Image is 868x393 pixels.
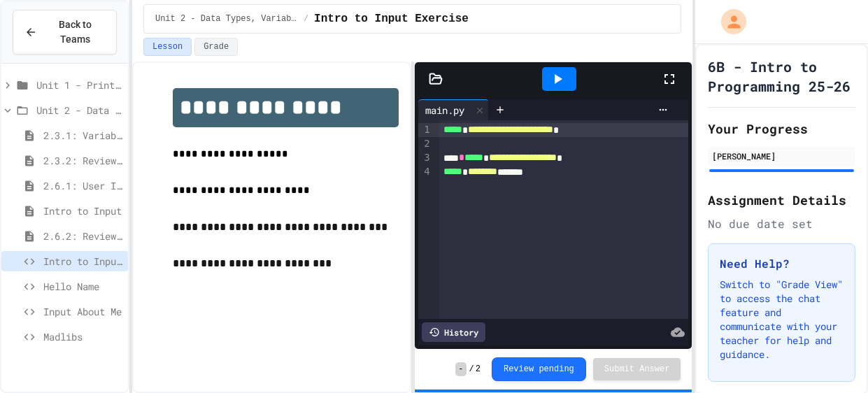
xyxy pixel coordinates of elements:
button: Review pending [492,357,586,381]
div: History [422,322,485,342]
span: 2.6.1: User Input [43,178,122,193]
h3: Need Help? [720,255,844,272]
div: main.py [418,99,489,120]
div: [PERSON_NAME] [712,150,851,162]
span: Submit Answer [604,364,670,375]
div: No due date set [708,215,855,232]
button: Back to Teams [13,10,117,55]
div: My Account [706,6,750,38]
span: Back to Teams [45,17,105,47]
button: Submit Answer [593,358,681,380]
span: / [469,364,474,375]
span: - [455,362,466,376]
span: Madlibs [43,329,122,344]
h2: Assignment Details [708,190,855,210]
div: 1 [418,123,432,137]
span: / [304,13,308,24]
div: 2 [418,137,432,151]
span: 2.3.1: Variables and Data Types [43,128,122,143]
div: main.py [418,103,471,117]
h1: 6B - Intro to Programming 25-26 [708,57,855,96]
span: Input About Me [43,304,122,319]
span: Unit 1 - Print Statements [36,78,122,92]
span: 2.6.2: Review - User Input [43,229,122,243]
span: Intro to Input Exercise [43,254,122,269]
button: Lesson [143,38,192,56]
div: 4 [418,165,432,179]
span: 2.3.2: Review - Variables and Data Types [43,153,122,168]
h2: Your Progress [708,119,855,138]
span: Intro to Input Exercise [314,10,469,27]
span: 2 [476,364,481,375]
span: Unit 2 - Data Types, Variables, [DEMOGRAPHIC_DATA] [36,103,122,117]
p: Switch to "Grade View" to access the chat feature and communicate with your teacher for help and ... [720,278,844,362]
div: 3 [418,151,432,165]
span: Hello Name [43,279,122,294]
span: Intro to Input [43,203,122,218]
button: Grade [194,38,238,56]
span: Unit 2 - Data Types, Variables, [DEMOGRAPHIC_DATA] [155,13,298,24]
